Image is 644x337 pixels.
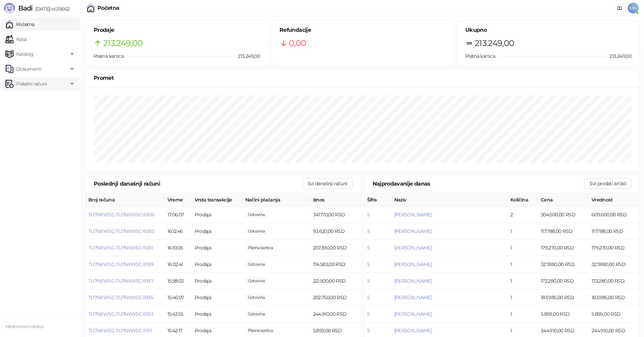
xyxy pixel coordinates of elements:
span: Platna kartica [94,53,124,59]
button: 5 [367,294,370,300]
button: [PERSON_NAME] [394,212,432,218]
td: 117.788,00 RSD [538,223,589,240]
button: [PERSON_NAME] [394,278,432,284]
td: 202.750,00 RSD [310,289,361,306]
td: 609.000,00 RSD [589,207,640,223]
span: 0,00 [245,261,268,268]
th: Vreme [165,193,192,207]
span: [DATE]-cc35662 [32,6,69,12]
small: Mediteraneo holidays [5,324,43,329]
td: 183.985,00 RSD [589,289,640,306]
span: 0,00 [245,277,268,285]
th: Cena [538,193,589,207]
span: Dokumenti [16,62,41,76]
button: 5 [367,261,370,267]
td: 174.583,00 RSD [310,256,361,273]
a: Dokumentacija [614,3,625,14]
td: 244.910,00 RSD [310,306,361,322]
th: Vrednost [589,193,640,207]
button: TU7NXWSC-TU7NXWSC-9197 [88,278,153,284]
td: 17:06:07 [165,207,192,223]
div: Poslednji današnji računi [94,179,302,188]
button: [PERSON_NAME] [394,261,432,267]
div: Početna [97,5,119,11]
td: Prodaja [192,240,243,256]
h5: Ukupno [465,26,631,34]
h5: Refundacije [280,26,446,34]
button: [PERSON_NAME] [394,228,432,234]
button: TU7NXWSC-TU7NXWSC-9203 [88,228,154,234]
td: 207.390,00 RSD [310,240,361,256]
td: 1 [508,240,538,256]
td: 5.859,00 RSD [589,306,640,322]
th: Iznos [310,193,361,207]
td: 172.280,00 RSD [589,273,640,289]
td: 179.270,00 RSD [538,240,589,256]
th: Šifra [364,193,392,207]
td: 172.280,00 RSD [538,273,589,289]
th: Naziv [392,193,508,207]
span: 0,00 [245,310,268,318]
span: 5.859,00 [245,327,276,334]
h5: Prodaje [94,26,260,34]
td: 183.985,00 RSD [538,289,589,306]
td: 15:43:55 [165,306,192,322]
th: Broj računa [86,193,165,207]
div: Najprodavanije danas [373,179,584,188]
span: 213.249,00 [233,52,260,60]
button: 5 [367,212,370,218]
span: Fiskalni računi [16,77,47,91]
button: TU7NXWSC-TU7NXWSC-9195 [88,294,153,300]
span: Badi [18,4,32,12]
td: Prodaja [192,223,243,240]
td: 1 [508,273,538,289]
button: 5 [367,278,370,284]
td: 16:02:41 [165,256,192,273]
span: 213.249,00 [605,52,631,60]
span: 213.249,00 [475,37,514,50]
button: TU7NXWSC-TU7NXWSC-9201 [88,245,153,251]
td: 327.880,00 RSD [538,256,589,273]
td: 15:46:07 [165,289,192,306]
span: 207.390,00 [245,244,276,251]
td: 347.170,00 RSD [310,207,361,223]
td: 327.880,00 RSD [589,256,640,273]
button: Svi prodati artikli [584,178,631,189]
td: Prodaja [192,289,243,306]
td: Prodaja [192,256,243,273]
td: 221.500,00 RSD [310,273,361,289]
td: 1 [508,289,538,306]
button: 5 [367,311,370,317]
td: 16:12:46 [165,223,192,240]
td: Prodaja [192,207,243,223]
td: Prodaja [192,306,243,322]
a: Kasa [5,32,26,46]
th: Količina [508,193,538,207]
button: TU7NXWSC-TU7NXWSC-9199 [88,261,153,267]
td: 15:58:03 [165,273,192,289]
button: TU7NXWSC-TU7NXWSC-9191 [88,328,152,334]
td: 1 [508,223,538,240]
span: 0,00 [289,37,306,50]
td: 2 [508,207,538,223]
img: Logo [4,3,15,14]
span: Platna kartica [465,53,495,59]
button: 5 [367,245,370,251]
button: TU7NXWSC-TU7NXWSC-9206 [88,212,154,218]
span: 0,00 [245,211,268,218]
button: 5 [367,328,370,334]
button: [PERSON_NAME] [394,311,432,317]
button: [PERSON_NAME] [394,328,432,334]
td: 16:10:05 [165,240,192,256]
button: [PERSON_NAME] [394,294,432,300]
